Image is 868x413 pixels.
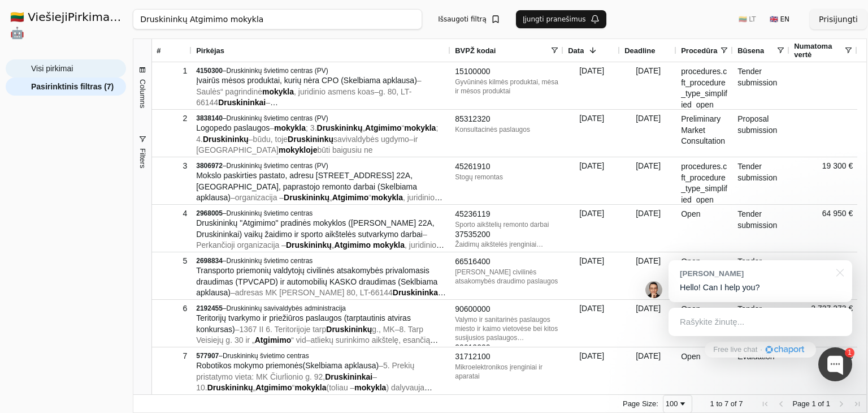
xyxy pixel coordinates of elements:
[196,304,446,313] div: –
[371,193,403,202] span: mokykla
[620,157,676,204] div: [DATE]
[354,383,386,392] span: mokykla
[620,62,676,109] div: [DATE]
[455,114,559,125] div: 85312320
[680,282,841,294] p: Hello! Can I help you?
[317,123,363,132] span: Druskininkų
[196,162,223,170] span: 3806972
[294,87,374,96] span: , juridinio asmens koas
[317,145,372,154] span: būti baigusiu ne
[676,252,733,299] div: Open
[196,76,417,85] span: Įvairūs mėsos produktai, kurių nėra CPO (Skelbiama apklausa)
[227,209,313,217] span: Druskininkų švietimo centras
[402,123,405,132] span: “
[818,399,824,408] span: of
[157,205,187,222] div: 4
[253,135,288,144] span: būdu, toje
[455,161,559,173] div: 45261910
[196,325,423,345] span: 8. Tarp Veisiejų g. 30 ir „
[393,288,446,297] span: Druskininkai
[620,252,676,299] div: [DATE]
[724,399,728,408] span: 7
[196,171,417,202] span: Mokslo paskirties pastato, adresu [STREET_ADDRESS] 22A, [GEOGRAPHIC_DATA], paprastojo remonto dar...
[292,383,295,392] span: “
[157,110,187,127] div: 2
[733,62,789,109] div: Tender submission
[196,114,446,123] div: –
[623,399,658,408] div: Page Size:
[223,352,309,360] span: Druskininkų švietimo centras
[713,345,757,355] span: Free live chat
[761,399,770,408] div: First Page
[227,114,328,122] span: Druskininkų švietimo centras (PV)
[676,110,733,157] div: Preliminary Market Consultation
[455,315,559,342] div: Valymo ir sanitarinės paslaugos miesto ir kaimo vietovėse bei kitos susijusios paslaugos
[196,209,223,217] span: 2968005
[326,325,372,334] span: Druskininkų
[138,79,147,108] span: Columns
[710,399,714,408] span: 1
[196,335,438,356] span: atliekų surinkimo aikštelę, esančią [GEOGRAPHIC_DATA]. 100,
[196,66,446,75] div: –
[157,158,187,174] div: 3
[845,348,854,358] div: 1
[739,399,743,408] span: 7
[837,399,846,408] div: Next Page
[279,145,317,154] span: mokykloje
[218,98,266,107] span: Druskininkai
[329,193,332,202] span: „
[262,87,294,96] span: mokykla
[455,209,559,220] div: 45236119
[404,123,436,132] span: mokykla
[663,395,692,413] div: Page Size
[455,46,496,55] span: BVPŽ kodai
[291,335,306,345] span: “ vid
[455,342,559,354] div: 90610000
[680,268,830,279] div: [PERSON_NAME]
[563,300,620,347] div: [DATE]
[333,135,409,144] span: savivaldybės ugdymo
[138,148,147,168] span: Filters
[196,193,442,291] span: – – – – – – – –
[676,157,733,204] div: procedures.cft_procedure_type_simplified_open
[286,240,332,249] span: Druskininkų
[31,78,114,95] span: Pasirinktinis filtras (7)
[196,218,435,239] span: Druskininkų "Atgimimo" pradinės mokyklos ([PERSON_NAME] 22A, Druskininkai) vaikų žaidimo ir sport...
[227,304,346,312] span: Druskininkų savivaldybės administracija
[731,399,737,408] span: of
[760,345,762,355] div: ·
[332,193,369,202] span: Atgimimo
[196,123,270,132] span: Logopedo paslaugos
[196,67,223,75] span: 4150300
[332,240,335,249] span: „
[196,123,438,154] span: – – –
[403,193,442,202] span: , juridinio
[274,123,306,132] span: mokykla
[196,361,414,381] span: 5. Prekių pristatymo vieta: MK Čiurlionio g. 92,
[645,281,662,298] img: Jonas
[733,110,789,157] div: Proposal submission
[455,78,559,96] div: Gyvūninės kilmės produktai, mėsa ir mėsos produktai
[563,62,620,109] div: [DATE]
[789,205,857,252] div: 64 950 €
[284,193,329,202] span: Druskininkų
[789,347,857,394] div: 16 600 €
[676,205,733,252] div: Open
[196,256,446,265] div: –
[157,253,187,269] div: 5
[733,347,789,394] div: Evaluation
[196,383,207,392] span: 10.
[563,110,620,157] div: [DATE]
[196,266,437,297] span: Transporto priemonių valdytojų civilinės atsakomybės privalomasis draudimas (TPVCAPD) ir automobi...
[563,205,620,252] div: [DATE]
[792,399,809,408] span: Page
[235,193,284,202] span: organizacija –
[455,240,559,249] div: Žaidimų aikštelės įrenginiai
[196,114,223,122] span: 3838140
[455,249,559,260] div: 34928200
[563,157,620,204] div: [DATE]
[157,63,187,79] div: 1
[196,288,446,319] span: – –
[669,308,852,336] div: Rašykite žinutę...
[239,325,326,334] span: 1367 II 6. Teritorijoje tarp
